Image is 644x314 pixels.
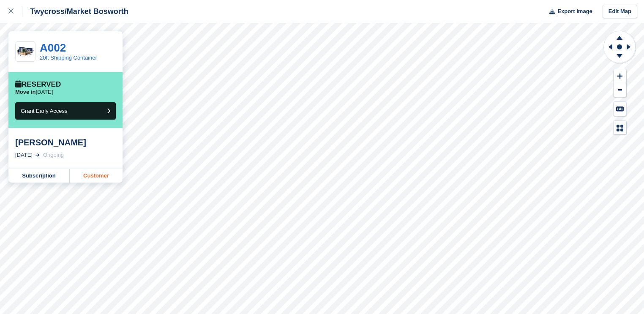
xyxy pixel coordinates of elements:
button: Export Image [544,5,592,19]
span: Grant Early Access [21,108,68,114]
img: arrow-right-light-icn-cde0832a797a2874e46488d9cf13f60e5c3a73dbe684e267c42b8395dfbc2abf.svg [35,153,40,157]
p: [DATE] [15,89,53,96]
img: 20-ft-container.jpg [16,44,35,59]
div: Reserved [15,80,61,89]
a: Subscription [8,169,70,183]
a: 20ft Shipping Container [40,55,97,61]
div: Ongoing [43,151,64,159]
a: A002 [40,41,66,54]
button: Grant Early Access [15,102,116,120]
a: Edit Map [603,5,637,19]
span: Move in [15,89,35,95]
div: [PERSON_NAME] [15,137,116,147]
div: [DATE] [15,151,33,159]
button: Keyboard Shortcuts [614,102,626,116]
button: Zoom In [614,69,626,83]
button: Map Legend [614,121,626,135]
span: Export Image [557,7,592,16]
button: Zoom Out [614,83,626,97]
div: Twycross/Market Bosworth [22,6,128,16]
a: Customer [70,169,123,183]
